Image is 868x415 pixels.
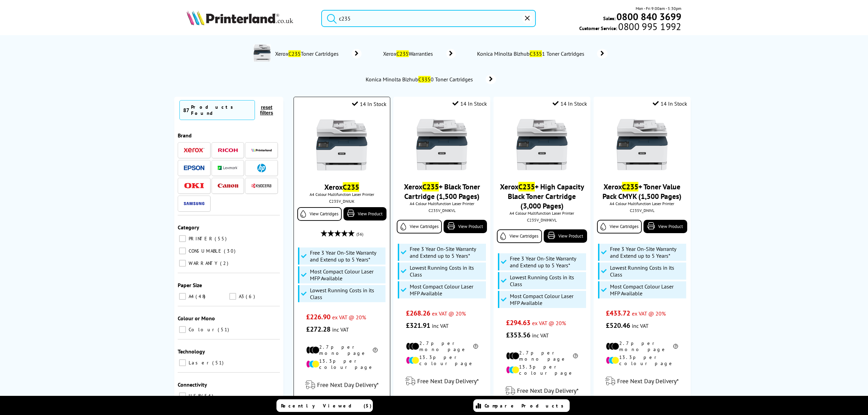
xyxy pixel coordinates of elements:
img: Kyocera [251,183,272,188]
span: Lowest Running Costs in its Class [410,264,484,278]
input: A4 48 [179,293,186,300]
input: CONSUMABLE 30 [179,247,186,254]
img: Ricoh [218,148,238,152]
span: ex VAT @ 20% [332,314,366,321]
img: Xerox-C235-Front-Main-Small.jpg [516,119,568,170]
span: 55 [215,236,228,242]
img: Printerland Logo [187,10,293,25]
a: XeroxC235Toner Cartridges [274,44,362,63]
span: Colour or Mono [178,315,215,322]
span: 6 [246,293,257,299]
mark: C235 [288,50,301,57]
input: A3 6 [229,293,236,300]
li: 2.7p per mono page [506,350,578,362]
div: C235V_DNIVL [599,208,685,213]
span: Free 3 Year On-Site Warranty and Extend up to 5 Years* [410,245,484,259]
li: 13.3p per colour page [406,354,478,366]
a: Konica Minolta BizhubC3350 Toner Cartridges [365,75,496,84]
img: C235V_DNI-conspage.jpg [254,44,271,62]
img: Samsung [184,202,204,205]
mark: C235 [343,182,359,192]
img: HP [257,164,266,172]
span: CONSUMABLE [187,248,223,254]
span: Free 3 Year On-Site Warranty and Extend up to 5 Years* [510,255,584,269]
div: C235V_DNIUK [299,199,385,204]
span: A4 Colour Multifunction Laser Printer [597,201,687,206]
li: 2.7p per mono page [406,340,478,352]
span: £321.91 [406,321,430,330]
span: Technology [178,348,205,355]
span: inc VAT [332,326,349,333]
span: Recently Viewed (5) [281,403,372,409]
span: Mon - Fri 9:00am - 5:30pm [636,5,681,12]
a: View Cartridges [397,220,442,233]
span: 51 [218,326,231,333]
mark: C235 [518,182,535,191]
img: Xerox [184,148,204,152]
div: 14 In Stock [452,100,487,107]
span: £268.26 [406,309,430,318]
span: 87 [183,107,189,113]
b: 0800 840 3699 [616,10,681,23]
div: modal_delivery [297,375,386,394]
li: 2.7p per mono page [306,344,378,356]
img: Xerox-C235-Front-Main-Small.jpg [416,119,467,170]
span: Most Compact Colour Laser MFP Available [610,283,684,297]
a: XeroxC235+ High Capacity Black Toner Cartridge (3,000 Pages) [500,182,584,211]
span: Free Next Day Delivery* [417,377,479,385]
span: A4 Colour Multifunction Laser Printer [497,211,587,216]
span: Konica Minolta Bizhub 1 Toner Cartridges [476,50,587,57]
span: Free 3 Year On-Site Warranty and Extend up to 5 Years* [610,245,684,259]
span: USB [187,393,201,399]
input: PRINTER 55 [179,235,186,242]
mark: C235 [396,50,409,57]
div: C235V_DNIKVL [398,208,485,213]
span: Free 3 Year On-Site Warranty and Extend up to 5 Years* [310,249,384,263]
span: Free Next Day Delivery* [317,381,379,389]
input: Colour 51 [179,326,186,333]
span: (56) [356,228,363,241]
li: 2.7p per mono page [606,340,678,352]
input: Search product or [321,10,536,27]
a: View Product [544,229,587,243]
span: A3 [237,293,245,299]
span: ex VAT @ 20% [432,310,466,317]
input: USB 54 [179,392,186,399]
mark: C235 [622,182,638,191]
span: Most Compact Colour Laser MFP Available [510,293,584,306]
a: Recently Viewed (5) [276,399,373,412]
div: modal_delivery [597,372,687,391]
a: XeroxC235Warranties [382,49,456,58]
a: View Cartridges [297,207,342,221]
div: Products Found [191,104,251,116]
span: Konica Minolta Bizhub 0 Toner Cartridges [365,76,475,83]
span: Free Next Day Delivery* [517,387,579,394]
span: 51 [212,360,225,366]
input: Laser 51 [179,359,186,366]
span: £272.28 [306,325,330,334]
input: WARRANTY 2 [179,260,186,267]
span: 0800 995 1992 [617,23,681,30]
span: Category [178,224,199,231]
div: C235V_DNIHKVL [499,217,585,223]
span: £226.90 [306,312,330,321]
img: Lexmark [218,166,238,170]
span: Colour [187,326,217,333]
mark: C235 [422,182,439,191]
a: Printerland Logo [187,10,313,27]
span: Customer Service: [579,23,681,31]
span: Lowest Running Costs in its Class [310,287,384,300]
mark: C335 [530,50,542,57]
span: inc VAT [532,332,549,339]
span: 48 [195,293,207,299]
span: Compare Products [485,403,567,409]
span: PRINTER [187,236,214,242]
span: inc VAT [632,322,649,329]
span: Lowest Running Costs in its Class [510,274,584,287]
a: XeroxC235+ Black Toner Cartridge (1,500 Pages) [404,182,480,201]
span: inc VAT [432,322,449,329]
div: modal_delivery [497,381,587,400]
span: 2 [220,260,230,266]
a: View Product [444,220,487,233]
span: Connectivity [178,381,207,388]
